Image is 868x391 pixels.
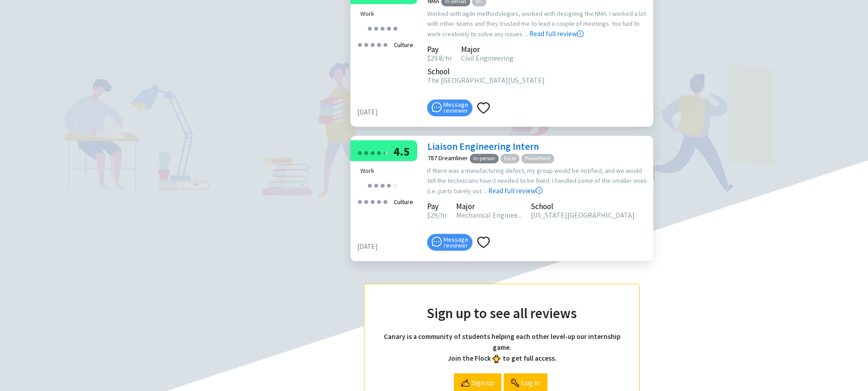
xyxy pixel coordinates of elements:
div: ● [367,178,373,192]
span: Message reviewer [443,237,468,248]
div: School [531,203,635,210]
div: ● [382,37,388,51]
div: School [427,68,545,75]
div: Major [461,46,514,52]
div: ● [380,21,385,35]
div: ● [363,37,369,51]
span: message [432,102,442,112]
span: message [432,237,442,247]
div: ● [363,194,369,208]
div: Pay [427,46,452,52]
div: ● [357,194,363,208]
img: register.png [461,379,469,387]
div: [DATE] [357,241,423,252]
span: Sign up [472,374,494,391]
div: Culture [391,37,416,52]
span: heart [477,101,490,114]
span: 29 [427,210,438,219]
div: ● [357,145,363,159]
div: ● [382,145,388,159]
div: ● [370,145,375,159]
div: ● [373,21,379,35]
a: Read full review [488,141,542,195]
div: Pay [427,203,447,210]
img: login.png [511,379,519,387]
h2: Sign up to see all reviews [382,302,621,324]
span: Message reviewer [443,102,468,114]
span: 29.8 [427,53,443,62]
img: bird_front.png [492,355,500,363]
div: ● [392,178,398,192]
div: ● [386,21,392,35]
div: [DATE] [357,107,423,118]
div: Major [456,203,522,210]
div: ● [370,194,375,208]
div: ● [382,145,385,159]
div: ● [367,21,373,35]
span: $ [427,53,430,62]
div: ● [376,145,382,159]
span: Mechanical Enginee... [456,210,522,219]
span: heart [477,236,490,249]
div: ● [376,37,382,51]
div: ● [392,21,398,35]
div: ● [363,145,369,159]
span: right-circle [536,187,542,194]
div: Work [360,166,414,176]
div: If there was a manufacturing defect, my group would be notified, and we would tell the technician... [427,166,649,196]
span: The [GEOGRAPHIC_DATA][US_STATE] [427,76,545,85]
span: right-circle [577,30,584,37]
div: ● [373,178,379,192]
div: ● [357,37,363,51]
span: 4.5 [393,144,410,159]
span: Civil Engineering [461,53,514,62]
h4: Canary is a community of students helping each other level-up our internship game. Join the Flock... [382,331,621,364]
div: ● [376,194,382,208]
a: Liaison Engineering Intern [427,140,539,153]
div: 787 Dreamliner [428,155,468,161]
div: ● [380,178,385,192]
span: /hr [443,53,452,62]
span: Log in [521,374,540,391]
span: [US_STATE][GEOGRAPHIC_DATA] [531,210,635,219]
div: Worked with agile methodologies, worked with designing the NMA. I worked a lot with other teams a... [427,9,649,39]
span: /hr [438,210,447,219]
div: ● [370,37,375,51]
span: $ [427,210,430,219]
div: Culture [391,194,416,210]
div: ● [386,178,392,192]
span: In-person [470,154,499,163]
div: Work [360,9,414,19]
div: ● [382,194,388,208]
